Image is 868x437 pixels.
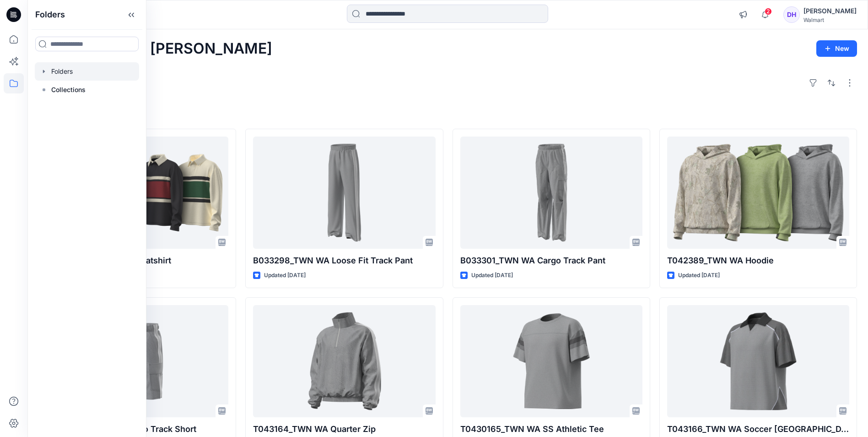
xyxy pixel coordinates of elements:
p: Updated [DATE] [471,271,513,280]
span: 2 [765,8,772,15]
div: DH [783,6,800,23]
a: T043166_TWN WA Soccer Jersey [667,305,849,417]
h4: Styles [38,109,857,120]
p: Updated [DATE] [264,271,306,280]
p: T043164_TWN WA Quarter Zip [253,423,435,436]
a: T043164_TWN WA Quarter Zip [253,305,435,417]
p: T042389_TWN WA Hoodie [667,254,849,267]
p: Collections [51,84,86,95]
a: T0430165_TWN WA SS Athletic Tee [460,305,642,417]
p: T043166_TWN WA Soccer [GEOGRAPHIC_DATA] [667,423,849,436]
p: T0430165_TWN WA SS Athletic Tee [460,423,642,436]
p: B033301_TWN WA Cargo Track Pant [460,254,642,267]
button: New [816,40,857,57]
div: Walmart [803,16,857,23]
p: B033298_TWN WA Loose Fit Track Pant [253,254,435,267]
a: B033298_TWN WA Loose Fit Track Pant [253,137,435,249]
a: B033301_TWN WA Cargo Track Pant [460,137,642,249]
p: Updated [DATE] [678,271,720,280]
div: [PERSON_NAME] [803,5,857,16]
a: T042389_TWN WA Hoodie [667,137,849,249]
h2: Welcome back, [PERSON_NAME] [38,40,272,57]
